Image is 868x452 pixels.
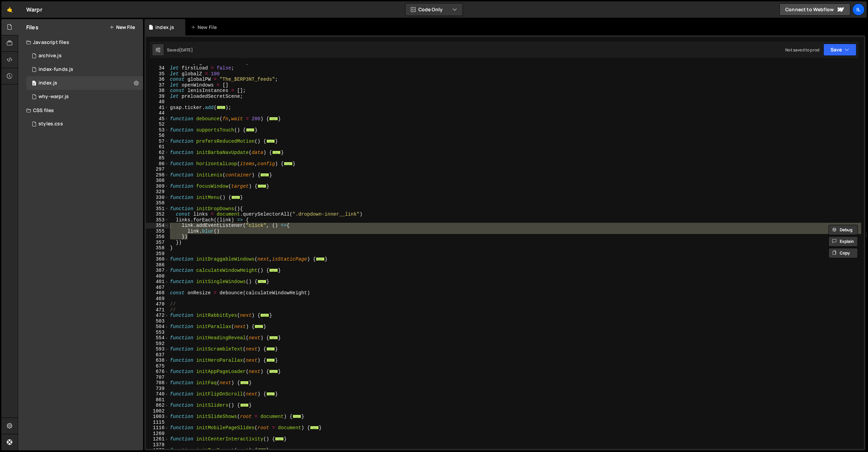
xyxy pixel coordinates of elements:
[18,104,143,117] div: CSS files
[146,369,169,375] div: 676
[26,90,143,104] div: 14312/37534.js
[146,122,169,127] div: 52
[146,363,169,369] div: 675
[146,436,169,442] div: 1261
[146,71,169,77] div: 35
[146,307,169,313] div: 471
[146,110,169,116] div: 44
[26,24,38,31] h2: Files
[146,256,169,262] div: 360
[146,442,169,448] div: 1378
[146,178,169,184] div: 308
[26,117,143,131] div: 14312/46165.css
[146,296,169,302] div: 469
[246,128,255,131] span: ...
[272,150,281,154] span: ...
[852,3,865,16] div: Il
[146,189,169,195] div: 329
[146,408,169,414] div: 1002
[146,391,169,397] div: 740
[240,403,249,407] span: ...
[146,414,169,420] div: 1003
[146,318,169,324] div: 503
[269,336,278,340] span: ...
[155,24,174,31] div: index.js
[191,24,219,31] div: New File
[828,236,858,247] button: Explain
[146,206,169,212] div: 351
[146,425,169,431] div: 1116
[146,212,169,217] div: 352
[146,330,169,336] div: 553
[146,397,169,403] div: 861
[146,167,169,172] div: 297
[1,1,18,18] a: 🤙
[146,420,169,425] div: 1115
[146,431,169,437] div: 1260
[146,324,169,330] div: 504
[146,245,169,251] div: 358
[146,195,169,201] div: 330
[146,403,169,408] div: 862
[146,380,169,386] div: 708
[275,437,284,441] span: ...
[26,63,143,76] div: 14312/41611.js
[828,248,858,258] button: Copy
[26,49,143,63] div: 14312/43467.js
[146,234,169,240] div: 356
[179,47,193,53] div: [DATE]
[405,3,463,16] button: Code Only
[146,155,169,161] div: 85
[146,161,169,167] div: 86
[310,426,319,430] span: ...
[146,223,169,229] div: 354
[146,105,169,111] div: 41
[146,144,169,150] div: 61
[293,415,301,418] span: ...
[258,448,266,452] span: ...
[269,268,278,272] span: ...
[785,47,819,53] div: Not saved to prod
[146,172,169,178] div: 298
[231,195,240,199] span: ...
[38,53,62,59] div: archive.js
[146,386,169,392] div: 739
[146,335,169,341] div: 554
[146,279,169,285] div: 401
[146,217,169,223] div: 353
[146,301,169,307] div: 470
[38,94,69,100] div: why-warpr.js
[146,290,169,296] div: 468
[255,325,264,328] span: ...
[146,341,169,347] div: 592
[146,200,169,206] div: 350
[269,370,278,373] span: ...
[258,280,266,283] span: ...
[146,77,169,82] div: 36
[269,116,278,120] span: ...
[261,173,269,176] span: ...
[146,262,169,268] div: 386
[828,225,858,235] button: Debug
[38,80,57,86] div: index.js
[38,66,73,73] div: index-funds.js
[146,82,169,88] div: 37
[146,274,169,279] div: 400
[146,346,169,352] div: 593
[146,99,169,105] div: 40
[146,88,169,94] div: 38
[261,313,269,317] span: ...
[146,313,169,318] div: 472
[146,375,169,380] div: 707
[18,35,143,49] div: Javascript files
[146,116,169,122] div: 45
[26,76,143,90] div: 14312/36730.js
[32,81,36,87] span: 0
[146,358,169,363] div: 638
[146,268,169,274] div: 387
[167,47,193,53] div: Saved
[146,240,169,246] div: 357
[146,139,169,144] div: 57
[146,285,169,291] div: 467
[146,251,169,257] div: 359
